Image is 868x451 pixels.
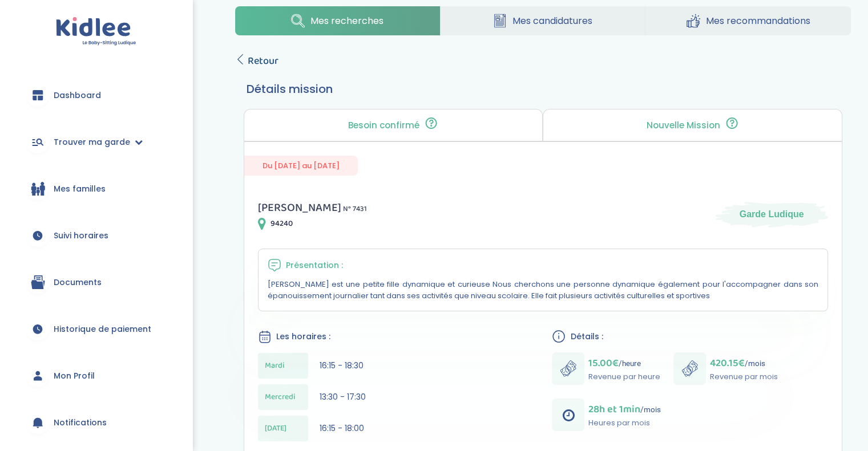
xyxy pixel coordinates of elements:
[268,279,818,302] p: [PERSON_NAME] est une petite fille dynamique et curieuse Nous cherchons une personne dynamique ég...
[512,14,592,28] span: Mes candidatures
[17,168,175,209] a: Mes familles
[54,417,107,429] span: Notifications
[570,331,603,343] span: Détails :
[17,215,175,256] a: Suivi horaires
[320,360,364,371] span: 16:15 - 18:30
[265,391,296,403] span: Mercredi
[588,401,640,417] span: 28h et 1min
[54,136,130,148] span: Trouver ma garde
[348,121,419,130] p: Besoin confirmé
[343,203,367,215] span: N° 7431
[54,183,106,195] span: Mes familles
[54,323,151,335] span: Historique de paiement
[706,14,810,28] span: Mes recommandations
[17,121,175,162] a: Trouver ma garde
[709,355,777,371] p: /mois
[320,391,366,403] span: 13:30 - 17:30
[247,80,839,97] h3: Détails mission
[54,277,102,289] span: Documents
[588,401,660,417] p: /mois
[286,259,343,271] span: Présentation :
[709,371,777,383] p: Revenue par mois
[588,355,618,371] span: 15.00€
[320,422,364,434] span: 16:15 - 18:00
[265,422,286,434] span: [DATE]
[647,121,720,130] p: Nouvelle Mission
[310,14,383,28] span: Mes recherches
[17,402,175,443] a: Notifications
[235,6,440,35] a: Mes recherches
[276,331,330,343] span: Les horaires :
[709,355,744,371] span: 420.15€
[56,17,136,46] img: logo.svg
[588,417,660,429] p: Heures par mois
[588,371,660,383] p: Revenue par heure
[54,370,95,382] span: Mon Profil
[740,208,804,221] span: Garde Ludique
[17,355,175,396] a: Mon Profil
[54,90,101,101] span: Dashboard
[235,53,278,69] a: Retour
[54,230,108,242] span: Suivi horaires
[17,262,175,303] a: Documents
[441,6,645,35] a: Mes candidatures
[265,360,285,372] span: Mardi
[17,308,175,350] a: Historique de paiement
[645,6,851,35] a: Mes recommandations
[588,355,660,371] p: /heure
[17,75,175,116] a: Dashboard
[258,198,341,217] span: [PERSON_NAME]
[244,156,358,176] span: Du [DATE] au [DATE]
[248,53,278,69] span: Retour
[271,218,293,230] span: 94240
